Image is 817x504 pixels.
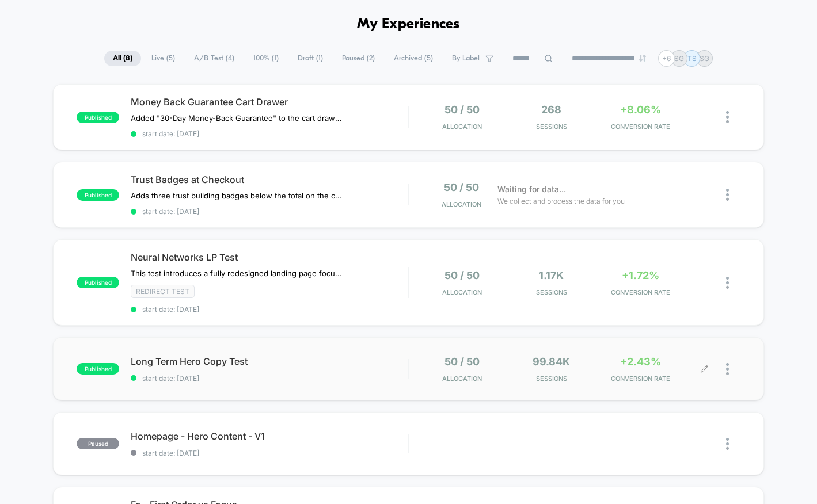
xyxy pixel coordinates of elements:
[497,183,566,196] span: Waiting for data...
[726,277,729,289] img: close
[131,449,408,457] span: start date: [DATE]
[726,363,729,375] img: close
[658,50,675,67] div: + 6
[77,363,119,375] span: published
[131,129,408,138] span: start date: [DATE]
[510,123,593,131] span: Sessions
[77,112,119,123] span: published
[385,51,442,66] span: Archived ( 5 )
[131,207,408,216] span: start date: [DATE]
[131,113,344,123] span: Added "30-Day Money-Back Guarantee" to the cart drawer below checkout CTAs
[639,55,646,62] img: end
[497,196,625,207] span: We collect and process the data for you
[131,96,408,108] span: Money Back Guarantee Cart Drawer
[533,356,570,368] span: 99.84k
[599,375,682,383] span: CONVERSION RATE
[289,51,332,66] span: Draft ( 1 )
[77,189,119,201] span: published
[143,51,184,66] span: Live ( 5 )
[726,189,729,201] img: close
[620,356,661,368] span: +2.43%
[452,54,480,63] span: By Label
[674,54,684,63] p: SG
[622,269,659,281] span: +1.72%
[726,111,729,123] img: close
[444,181,479,193] span: 50 / 50
[510,375,593,383] span: Sessions
[620,104,661,116] span: +8.06%
[539,269,564,281] span: 1.17k
[599,288,682,296] span: CONVERSION RATE
[131,174,408,185] span: Trust Badges at Checkout
[541,104,561,116] span: 268
[77,438,119,449] span: paused
[131,251,408,263] span: Neural Networks LP Test
[245,51,287,66] span: 100% ( 1 )
[444,269,480,281] span: 50 / 50
[333,51,383,66] span: Paused ( 2 )
[357,16,460,33] h1: My Experiences
[185,51,243,66] span: A/B Test ( 4 )
[442,288,482,296] span: Allocation
[131,305,408,314] span: start date: [DATE]
[131,430,408,442] span: Homepage - Hero Content - V1
[687,54,697,63] p: TS
[77,277,119,288] span: published
[442,375,482,383] span: Allocation
[442,200,481,208] span: Allocation
[444,104,480,116] span: 50 / 50
[104,51,141,66] span: All ( 8 )
[131,374,408,383] span: start date: [DATE]
[599,123,682,131] span: CONVERSION RATE
[444,356,480,368] span: 50 / 50
[131,356,408,367] span: Long Term Hero Copy Test
[442,123,482,131] span: Allocation
[131,285,195,298] span: Redirect Test
[700,54,709,63] p: SG
[131,269,344,278] span: This test introduces a fully redesigned landing page focused on scientific statistics and data-ba...
[726,438,729,450] img: close
[510,288,593,296] span: Sessions
[131,191,344,200] span: Adds three trust building badges below the total on the checkout page.Isolated to exclude /first-...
